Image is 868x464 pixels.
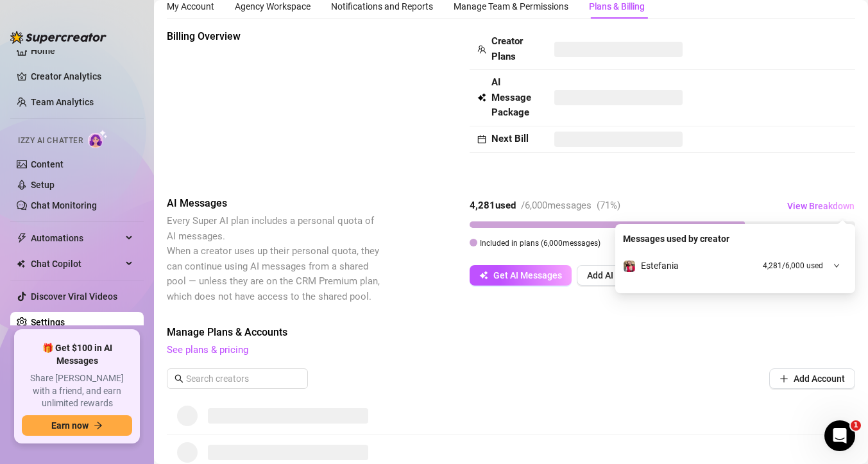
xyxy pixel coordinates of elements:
strong: Messages used by creator [623,234,729,244]
a: See plans & pricing [167,344,248,356]
a: Settings [31,317,65,327]
span: Get AI Messages [493,270,562,280]
strong: Creator Plans [491,35,523,62]
span: Every Super AI plan includes a personal quota of AI messages. When a creator uses up their person... [167,215,380,302]
button: View Breakdown [787,196,855,216]
span: plus [779,374,788,383]
span: Earn now [51,420,89,431]
span: search [174,374,183,383]
a: Home [31,46,55,56]
span: / 6,000 messages [521,200,591,211]
span: 4,281 / 6,000 used [763,260,823,272]
img: logo-BBDzfeDw.svg [10,31,106,44]
span: calendar [477,135,486,144]
span: ( 71 %) [597,200,620,211]
span: Manage Plans & Accounts [167,325,855,340]
button: Get AI Messages [470,265,572,286]
span: Add Account [794,374,845,384]
span: Estefania [641,261,679,271]
a: Setup [31,180,55,190]
a: Discover Viral Videos [31,291,117,302]
span: team [477,45,486,54]
span: Included in plans ( 6,000 messages) [480,239,600,248]
span: Billing Overview [167,29,382,44]
iframe: Intercom live chat [824,420,855,451]
strong: AI Message Package [491,76,531,118]
strong: 4,281 used [470,200,516,211]
a: Chat Monitoring [31,200,97,211]
a: Team Analytics [31,97,94,107]
button: Add AI Coupon [577,265,657,286]
span: 🎁 Get $100 in AI Messages [22,342,132,367]
button: Earn nowarrow-right [22,415,132,436]
img: Chat Copilot [17,259,25,268]
a: Creator Analytics [31,66,133,87]
span: Automations [31,228,122,248]
img: Estefania [624,261,635,272]
span: 1 [851,420,861,431]
span: View Breakdown [787,201,855,211]
span: Izzy AI Chatter [18,135,83,147]
a: Content [31,159,64,169]
strong: Next Bill [491,133,529,144]
div: EstefaniaEstefania4,281/6,000 used [623,253,847,278]
span: arrow-right [94,421,103,430]
span: Chat Copilot [31,253,122,274]
span: AI Messages [167,196,382,211]
input: Search creators [186,372,290,386]
button: Add Account [769,368,855,389]
span: down [833,262,840,269]
img: AI Chatter [88,130,108,148]
span: Add AI Coupon [587,270,647,280]
span: Share [PERSON_NAME] with a friend, and earn unlimited rewards [22,372,132,410]
span: thunderbolt [17,233,27,243]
